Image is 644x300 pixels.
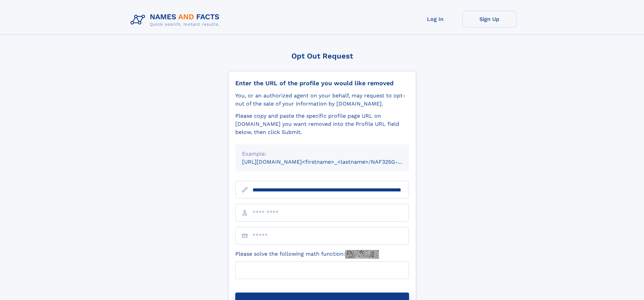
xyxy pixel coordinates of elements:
[242,150,402,158] div: Example:
[408,11,462,27] a: Log In
[228,52,416,60] div: Opt Out Request
[128,11,225,29] img: Logo Names and Facts
[462,11,517,27] a: Sign Up
[242,159,422,165] small: [URL][DOMAIN_NAME]<firstname>_<lastname>/NAF325G-xxxxxxxx
[235,112,409,136] div: Please copy and paste the specific profile page URL on [DOMAIN_NAME] you want removed into the Pr...
[235,250,379,259] label: Please solve the following math function:
[235,92,409,108] div: You, or an authorized agent on your behalf, may request to opt-out of the sale of your informatio...
[235,79,409,87] div: Enter the URL of the profile you would like removed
